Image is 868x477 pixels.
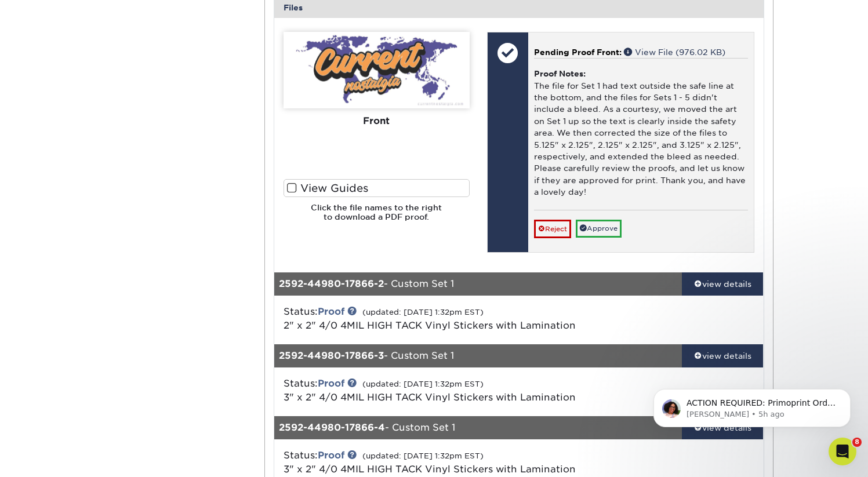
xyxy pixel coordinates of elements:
[274,272,682,296] div: - Custom Set 1
[682,344,764,367] a: view details
[534,69,586,78] strong: Proof Notes:
[275,449,600,476] div: Status:
[3,442,99,473] iframe: Google Customer Reviews
[275,305,600,333] div: Status:
[636,365,868,446] iframe: Intercom notifications message
[279,278,384,289] strong: 2592-44980-17866-2
[284,392,576,403] span: 3" x 2" 4/0 4MIL HIGH TACK Vinyl Stickers with Lamination
[274,416,682,439] div: - Custom Set 1
[284,108,470,134] div: Front
[534,48,622,57] span: Pending Proof Front:
[274,344,682,367] div: - Custom Set 1
[682,272,764,296] a: view details
[829,438,856,465] iframe: Intercom live chat
[284,179,470,197] label: View Guides
[318,450,344,461] a: Proof
[279,350,384,361] strong: 2592-44980-17866-3
[682,350,764,362] div: view details
[284,464,576,475] span: 3" x 2" 4/0 4MIL HIGH TACK Vinyl Stickers with Lamination
[362,380,484,388] small: (updated: [DATE] 1:32pm EST)
[318,306,344,317] a: Proof
[852,438,862,447] span: 8
[534,220,571,238] a: Reject
[284,320,576,331] span: 2" x 2" 4/0 4MIL HIGH TACK Vinyl Stickers with Lamination
[284,203,470,231] h6: Click the file names to the right to download a PDF proof.
[318,378,344,389] a: Proof
[576,220,622,238] a: Approve
[624,48,725,57] a: View File (976.02 KB)
[534,58,748,210] div: The file for Set 1 had text outside the safe line at the bottom, and the files for Sets 1 - 5 did...
[682,278,764,290] div: view details
[279,422,385,433] strong: 2592-44980-17866-4
[362,308,484,316] small: (updated: [DATE] 1:32pm EST)
[362,451,484,460] small: (updated: [DATE] 1:32pm EST)
[275,377,600,405] div: Status:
